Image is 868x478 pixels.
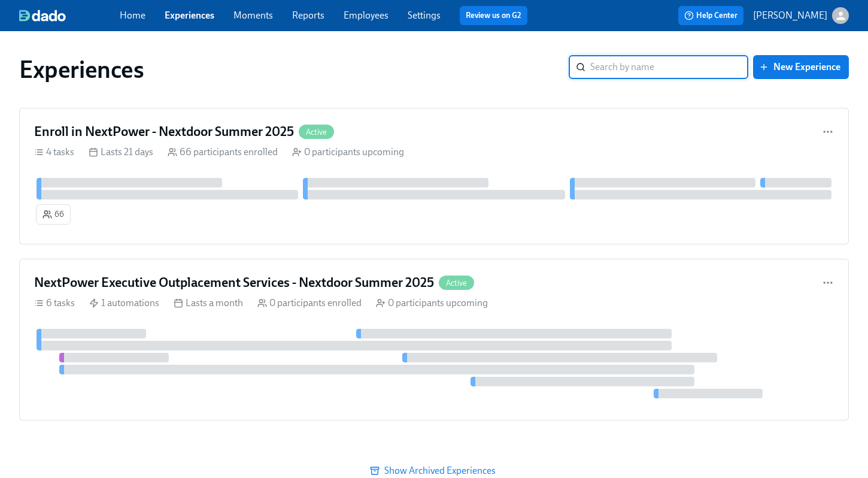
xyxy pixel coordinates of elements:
div: Lasts 21 days [89,146,153,159]
button: Help Center [678,6,743,25]
span: Show Archived Experiences [28,465,840,477]
a: dado [19,10,120,22]
h4: NextPower Executive Outplacement Services - Nextdoor Summer 2025 [34,274,434,292]
a: Experiences [165,10,214,21]
div: 0 participants enrolled [257,297,362,310]
a: NextPower Executive Outplacement Services - Nextdoor Summer 2025Active6 tasks 1 automations Lasts... [19,259,849,420]
span: New Experience [761,61,840,73]
span: Active [439,279,474,288]
div: 4 tasks [34,146,74,159]
a: Home [120,10,145,21]
a: Settings [408,10,441,21]
a: Review us on G2 [466,10,521,22]
span: Help Center [684,10,738,22]
span: Active [299,128,334,137]
div: 6 tasks [34,297,75,310]
a: Moments [233,10,273,21]
div: 66 participants enrolled [168,146,278,159]
div: 0 participants upcoming [376,297,488,310]
div: 0 participants upcoming [292,146,404,159]
button: [PERSON_NAME] [753,7,849,24]
h1: Experiences [19,55,144,84]
div: Lasts a month [174,297,243,310]
button: 66 [36,204,71,225]
h4: Enroll in NextPower - Nextdoor Summer 2025 [34,123,294,141]
button: New Experience [753,55,849,79]
img: dado [19,10,66,22]
p: [PERSON_NAME] [753,9,827,22]
input: Search by name [590,55,748,79]
div: 1 automations [89,297,159,310]
a: Enroll in NextPower - Nextdoor Summer 2025Active4 tasks Lasts 21 days 66 participants enrolled 0 ... [19,108,849,244]
a: Employees [344,10,389,21]
a: Reports [292,10,324,21]
span: 66 [43,208,64,220]
button: Review us on G2 [460,6,527,25]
